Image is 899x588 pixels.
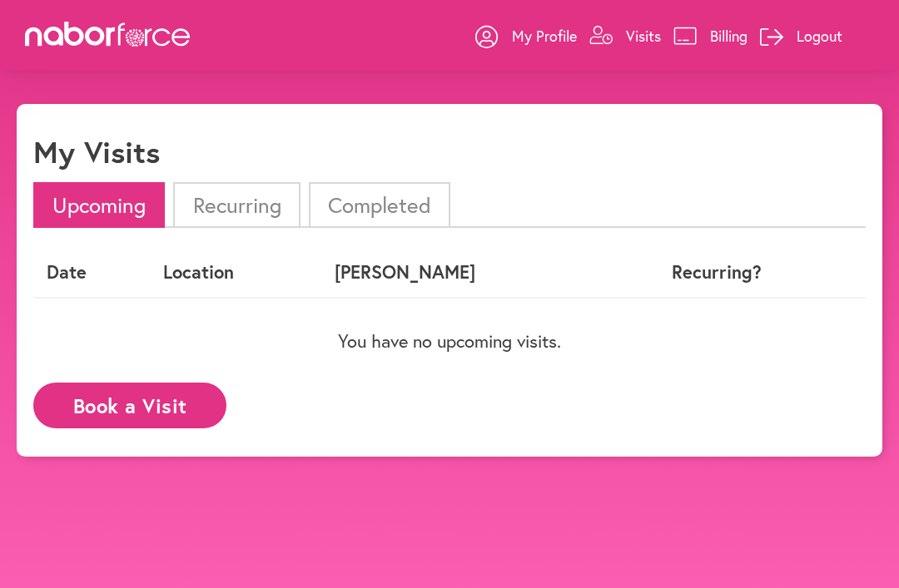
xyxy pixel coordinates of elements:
p: My Profile [512,26,577,46]
a: Billing [673,11,748,61]
th: Recurring? [614,248,819,297]
li: Upcoming [33,182,165,228]
li: Recurring [173,182,300,228]
a: Visits [589,11,661,61]
p: Billing [710,26,748,46]
th: Date [33,248,150,297]
th: [PERSON_NAME] [321,248,615,297]
p: Logout [797,26,842,46]
li: Completed [309,182,450,228]
p: Visits [626,26,661,46]
button: Book a Visit [33,383,226,428]
a: Logout [760,11,842,61]
a: Book a Visit [33,395,226,411]
a: My Profile [475,11,577,61]
p: You have no upcoming visits. [33,330,866,352]
th: Location [150,248,320,297]
h1: My Visits [33,134,160,170]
